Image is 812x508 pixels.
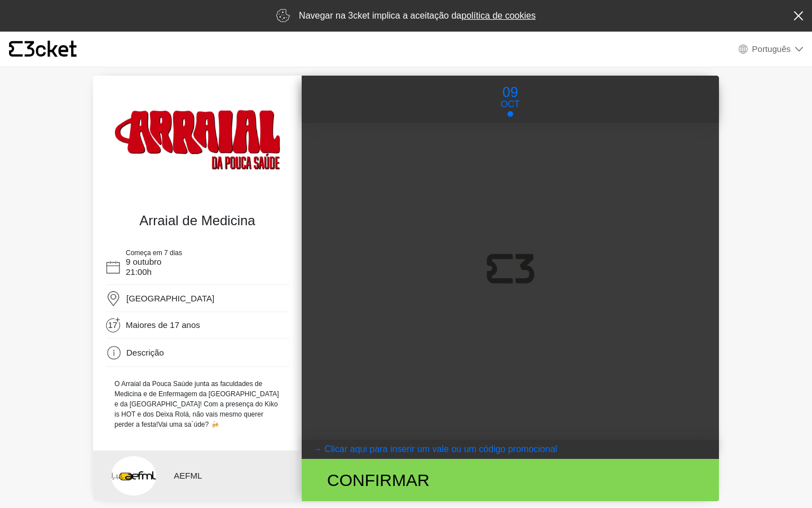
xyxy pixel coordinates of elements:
[109,213,286,229] h4: Arraial de Medicina
[126,348,164,357] span: Descrição
[108,320,121,333] span: 17
[174,470,285,483] p: AEFML
[302,440,719,459] button: → Clicar aqui para inserir um vale ou um código promocional
[299,9,536,23] p: Navegar na 3cket implica a aceitação da
[126,257,161,277] span: 9 outubro 21:00h
[114,317,121,322] span: +
[126,294,214,303] span: [GEOGRAPHIC_DATA]
[313,443,322,456] arrow: →
[126,320,200,330] span: Maiores de 17 anos
[126,249,182,257] span: Começa em 7 dias
[319,467,574,493] div: Confirmar
[489,81,532,117] button: 09 Oct
[114,380,279,428] span: O Arraial da Pouca Saúde junta as faculdades de Medicina e de Enfermagem da [GEOGRAPHIC_DATA] e d...
[324,444,557,454] coupontext: Clicar aqui para inserir um vale ou um código promocional
[9,41,23,57] g: {' '}
[501,98,520,111] p: Oct
[103,95,292,202] img: 22d9fe1a39b24931814a95254e6a5dd4.webp
[501,82,520,103] p: 09
[302,459,719,501] button: Confirmar
[461,11,536,20] a: política de cookies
